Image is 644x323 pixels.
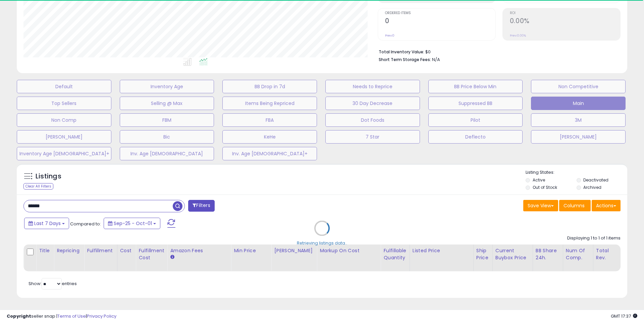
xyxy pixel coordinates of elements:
button: Default [17,80,111,93]
button: Inventory Age [120,80,214,93]
button: 30 Day Decrease [325,97,420,110]
button: Main [531,97,626,110]
div: Retrieving listings data.. [297,240,347,246]
h2: 0 [385,17,495,26]
li: $0 [379,47,615,55]
button: KeHe [222,130,317,144]
span: Ordered Items [385,11,495,15]
small: Prev: 0.00% [510,34,526,38]
button: Needs to Reprice [325,80,420,93]
small: Prev: 0 [385,34,394,38]
h2: 0.00% [510,17,620,26]
button: Inv. Age [DEMOGRAPHIC_DATA] [120,147,214,160]
button: FBM [120,113,214,127]
button: BB Price Below Min [428,80,523,93]
button: 3M [531,113,626,127]
button: Selling @ Max [120,97,214,110]
b: Total Inventory Value: [379,49,424,55]
button: Suppressed BB [428,97,523,110]
button: [PERSON_NAME] [17,130,111,144]
button: BB Drop in 7d [222,80,317,93]
button: Non Comp [17,113,111,127]
span: 2025-10-10 17:37 GMT [611,313,637,319]
button: [PERSON_NAME] [531,130,626,144]
button: Top Sellers [17,97,111,110]
strong: Copyright [7,313,31,319]
button: Deflecto [428,130,523,144]
button: Inventory Age [DEMOGRAPHIC_DATA]+ [17,147,111,160]
button: 7 Star [325,130,420,144]
button: Dot Foods [325,113,420,127]
span: N/A [432,56,440,63]
a: Terms of Use [57,313,86,319]
button: Items Being Repriced [222,97,317,110]
button: Pilot [428,113,523,127]
button: Non Competitive [531,80,626,93]
button: Bic [120,130,214,144]
a: Privacy Policy [87,313,116,319]
button: Inv. Age [DEMOGRAPHIC_DATA]+ [222,147,317,160]
button: FBA [222,113,317,127]
div: seller snap | | [7,313,116,320]
span: ROI [510,11,620,15]
b: Short Term Storage Fees: [379,57,431,62]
